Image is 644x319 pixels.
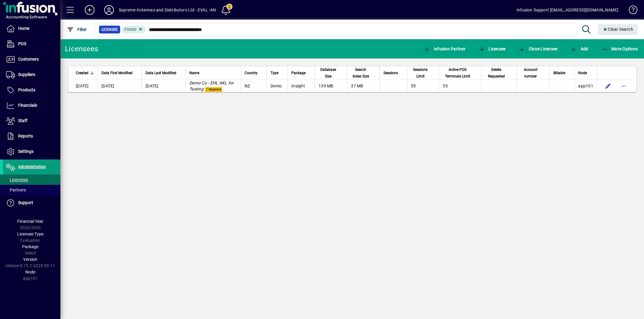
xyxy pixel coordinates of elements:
span: Country [245,70,258,76]
div: Infusion Support [EMAIL_ADDRESS][DOMAIN_NAME] [517,5,618,15]
button: Add [569,43,590,54]
span: Node [25,270,35,274]
a: Knowledge Base [624,1,636,21]
div: Country [245,70,263,76]
a: Partners [3,185,60,195]
div: Search Index Size [351,66,376,80]
button: Profile [99,5,119,15]
span: Database Size [319,66,338,80]
span: app101.prod.infusionbusinesssoftware.com [578,84,593,88]
span: Version [23,257,37,262]
div: Data First Modified [101,70,138,76]
a: Licensees [3,175,60,185]
span: Package [22,244,38,249]
button: Filter [65,24,88,35]
div: Sessions Limit [411,66,435,80]
span: Package [291,70,306,76]
span: Data Last Modified [146,70,176,76]
td: [DATE] [98,80,142,92]
div: Database Size [319,66,343,80]
div: Billable [553,70,571,76]
span: Administration [18,164,46,169]
span: Staff [18,118,27,123]
span: Support [18,200,33,205]
span: Licensee [101,27,118,33]
span: Licensee Type [17,232,43,236]
span: Reports [18,134,33,138]
button: More Options [600,43,639,54]
button: More options [619,81,629,91]
a: Financials [3,98,60,113]
a: Suppliers [3,67,60,82]
td: 37 MB [347,80,380,92]
span: Delete Requested [485,66,507,80]
em: Demo [189,81,200,85]
span: More Options [601,46,638,51]
a: Products [3,83,60,98]
span: Suppliers [18,72,35,77]
div: Supreme Antennas and Distributors Ltd - EVAL -AN [119,5,216,15]
div: Name [189,70,237,76]
span: POS [18,41,26,46]
a: Support [3,195,60,210]
span: Clone Licensee [518,46,557,51]
div: Package [291,70,311,76]
a: Customers [3,52,60,67]
a: Settings [3,144,60,159]
button: Clone Licensee [517,43,559,54]
span: Partners [6,188,26,192]
span: Name [189,70,199,76]
span: Account number [521,66,541,80]
span: Licensee [478,46,506,51]
div: Delete Requested [485,66,513,80]
td: 55 [407,80,439,92]
span: Data First Modified [101,70,133,76]
button: Clear [598,24,638,35]
div: Sessions [383,70,403,76]
td: NZ [241,80,267,92]
em: - [208,81,209,85]
span: Type [271,70,278,76]
em: Testing [189,87,203,91]
div: Data Last Modified [146,70,182,76]
div: Type [271,70,284,76]
button: Licensee [477,43,507,54]
span: Sessions [383,70,398,76]
span: Financials [18,103,37,108]
span: Filter [67,27,87,32]
div: Active POS Terminals Limit [443,66,478,80]
span: Node [578,70,587,76]
button: Infusion Partner [422,43,467,54]
td: [DATE] [68,80,98,92]
button: Add [80,5,99,15]
td: Demo [267,80,287,92]
td: Insight [287,80,315,92]
td: 55 [439,80,481,92]
div: Licensees [65,44,98,54]
button: Edit [603,81,613,91]
span: Found [124,27,136,32]
span: Settings [18,149,34,154]
span: Expired [205,87,222,92]
a: POS [3,36,60,52]
div: Created [76,70,94,76]
div: Node [578,70,593,76]
em: for [228,81,234,85]
a: Staff [3,113,60,128]
mat-chip: Found Status: Found [122,26,146,33]
span: Sessions Limit [411,66,430,80]
span: Licensees [6,177,28,182]
span: Created [76,70,88,76]
span: Clear Search [603,27,633,32]
span: Home [18,26,29,31]
a: Reports [3,129,60,144]
span: Products [18,87,35,92]
span: Infusion Partner [423,46,466,51]
span: Search Index Size [351,66,370,80]
span: Active POS Terminals Limit [443,66,472,80]
span: Customers [18,57,39,62]
span: Financial Year [17,219,43,224]
td: [DATE] [142,80,185,92]
span: Add [570,46,588,51]
a: Home [3,21,60,36]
